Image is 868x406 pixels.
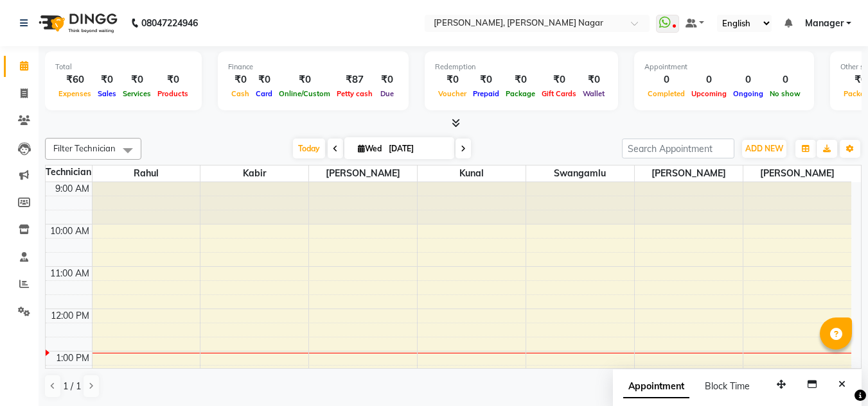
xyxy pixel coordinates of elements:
div: ₹0 [154,72,191,87]
span: Upcoming [688,89,730,98]
div: ₹87 [333,72,376,87]
b: 08047224946 [141,5,198,41]
div: Appointment [644,62,804,72]
div: ₹0 [470,72,502,87]
div: 0 [644,72,688,87]
span: Block Time [705,380,750,392]
div: ₹0 [276,72,333,87]
div: 0 [766,72,804,87]
span: 1 / 1 [63,380,81,393]
div: ₹0 [580,72,608,87]
div: ₹0 [435,72,470,87]
div: ₹0 [94,72,120,87]
div: 0 [730,72,766,87]
span: Wed [355,144,385,153]
span: Gift Cards [538,89,580,98]
span: Services [120,89,154,98]
div: ₹0 [120,72,154,87]
div: ₹60 [55,72,94,87]
div: Finance [228,62,398,72]
span: No show [766,89,804,98]
span: Filter Technician [53,143,116,153]
span: Sales [94,89,120,98]
div: ₹0 [538,72,580,87]
span: Voucher [435,89,470,98]
div: Redemption [435,62,608,72]
span: Today [293,139,325,158]
div: 9:00 AM [53,182,92,196]
span: kunal [418,165,526,182]
span: Package [502,89,538,98]
span: [PERSON_NAME] [309,165,417,182]
div: 11:00 AM [48,267,92,280]
img: logo [33,5,121,41]
span: Products [154,89,191,98]
iframe: chat widget [814,355,855,393]
span: Cash [228,89,252,98]
span: Rahul [93,165,200,182]
span: Expenses [55,89,94,98]
input: Search Appointment [622,139,734,158]
div: 10:00 AM [48,224,92,238]
span: Prepaid [470,89,502,98]
div: Total [55,62,191,72]
span: Wallet [580,89,608,98]
span: Due [377,89,397,98]
div: ₹0 [376,72,398,87]
span: [PERSON_NAME] [743,165,851,182]
span: Completed [644,89,688,98]
button: ADD NEW [742,140,786,158]
span: Manager [805,17,844,30]
span: Appointment [623,375,689,398]
span: kabir [200,165,308,182]
span: [PERSON_NAME] [635,165,743,182]
div: ₹0 [252,72,276,87]
div: 12:00 PM [48,309,92,323]
span: swangamlu [526,165,634,182]
div: 0 [688,72,730,87]
span: Petty cash [333,89,376,98]
div: ₹0 [502,72,538,87]
input: 2025-09-03 [385,139,449,158]
div: 1:00 PM [53,351,92,365]
span: ADD NEW [745,144,783,153]
span: Ongoing [730,89,766,98]
div: ₹0 [228,72,252,87]
span: Online/Custom [276,89,333,98]
span: Card [252,89,276,98]
div: Technician [46,165,92,179]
